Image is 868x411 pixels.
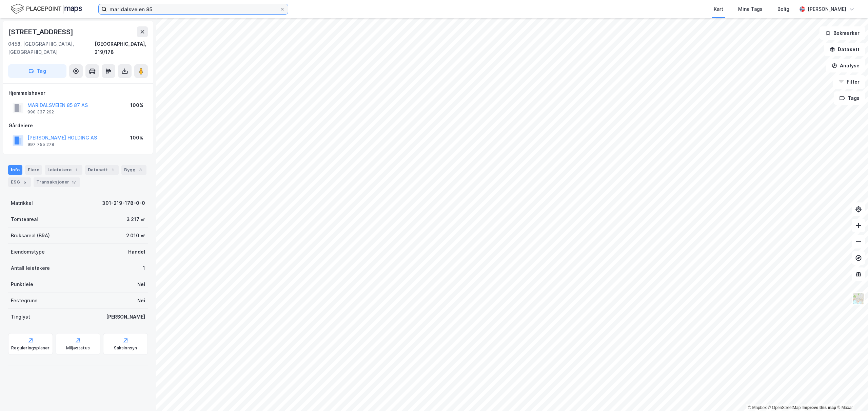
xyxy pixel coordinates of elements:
div: Info [8,165,22,175]
div: Gårdeiere [8,122,147,130]
div: Antall leietakere [11,264,50,272]
div: Tomteareal [11,215,38,223]
div: Reguleringsplaner [11,345,50,351]
div: Festegrunn [11,297,37,305]
button: Analyse [826,59,865,72]
img: logo.f888ab2527a4732fd821a326f86c7f29.svg [11,3,82,15]
div: 301-219-178-0-0 [102,199,145,207]
div: Datasett [85,165,119,175]
div: 100% [130,134,143,142]
a: OpenStreetMap [768,405,801,410]
div: Matrikkel [11,199,33,207]
button: Filter [833,75,865,89]
div: Handel [128,248,145,256]
div: 1 [73,167,80,173]
div: Nei [137,297,145,305]
div: [GEOGRAPHIC_DATA], 219/178 [95,40,148,56]
a: Improve this map [803,405,836,410]
div: 0458, [GEOGRAPHIC_DATA], [GEOGRAPHIC_DATA] [8,40,95,56]
div: Eiere [25,165,42,175]
div: Kontrollprogram for chat [834,378,868,411]
div: Miljøstatus [66,345,90,351]
div: 990 337 292 [27,109,54,115]
div: [STREET_ADDRESS] [8,26,75,37]
div: Bygg [121,165,146,175]
div: [PERSON_NAME] [808,5,846,13]
button: Tags [834,91,865,105]
div: Transaksjoner [34,177,80,187]
div: 3 217 ㎡ [126,215,145,223]
div: Mine Tags [738,5,763,13]
div: Bolig [777,5,789,13]
img: Z [852,292,865,305]
div: Leietakere [45,165,82,175]
button: Datasett [824,43,865,56]
a: Mapbox [748,405,767,410]
div: 1 [109,167,116,173]
div: Kart [714,5,723,13]
div: Bruksareal (BRA) [11,232,50,240]
div: Nei [137,280,145,288]
div: 1 [143,264,145,272]
div: ESG [8,177,31,187]
iframe: Chat Widget [834,378,868,411]
div: 2 010 ㎡ [126,232,145,240]
div: 5 [21,179,28,186]
input: Søk på adresse, matrikkel, gårdeiere, leietakere eller personer [107,4,280,14]
div: Tinglyst [11,313,30,321]
div: [PERSON_NAME] [106,313,145,321]
div: 3 [137,167,144,173]
div: Hjemmelshaver [8,89,147,97]
div: 17 [71,179,77,186]
button: Tag [8,64,66,78]
div: Saksinnsyn [114,345,137,351]
div: Eiendomstype [11,248,45,256]
div: 997 755 278 [27,142,54,147]
div: 100% [130,101,143,109]
button: Bokmerker [820,26,865,40]
div: Punktleie [11,280,33,288]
